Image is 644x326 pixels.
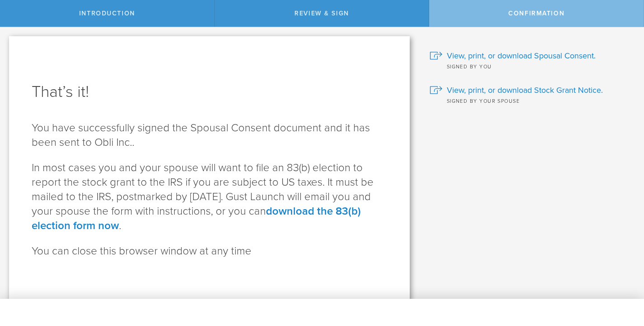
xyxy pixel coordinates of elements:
[294,10,349,17] span: Review & Sign
[430,96,630,105] div: Signed by your spouse
[32,121,387,150] p: You have successfully signed the Spousal Consent document and it has been sent to Obli Inc..
[32,81,387,103] h1: That’s it!
[447,84,603,96] span: View, print, or download Stock Grant Notice.
[508,10,564,17] span: Confirmation
[79,10,135,17] span: Introduction
[447,50,596,62] span: View, print, or download Spousal Consent.
[32,244,387,259] p: You can close this browser window at any time
[32,161,387,233] p: In most cases you and your spouse will want to file an 83(b) election to report the stock grant t...
[599,255,644,299] iframe: Chat Widget
[430,62,630,71] div: Signed by you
